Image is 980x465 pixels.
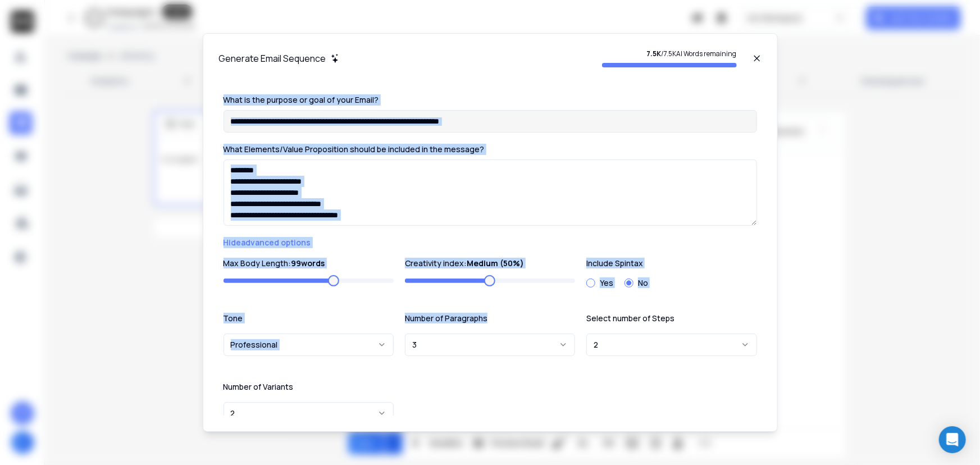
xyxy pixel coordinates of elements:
label: Tone [224,314,394,322]
label: Number of Variants [224,383,394,391]
strong: 99 words [291,258,325,268]
label: Number of Paragraphs [405,314,575,322]
button: 3 [405,334,575,356]
label: Select number of Steps [586,314,756,322]
label: No [638,279,648,287]
p: / 7.5K AI Words remaining [602,49,737,58]
label: Max Body Length: [224,259,394,267]
div: Open Intercom Messenger [939,426,966,453]
strong: 7.5K [647,49,662,58]
p: Hide advanced options [224,237,757,248]
label: What is the purpose or goal of your Email? [224,94,379,105]
strong: Medium (50%) [467,258,524,268]
label: Yes [600,279,613,287]
button: 2 [224,402,394,425]
button: Professional [224,334,394,356]
button: 2 [586,334,756,356]
label: What Elements/Value Proposition should be included in the message? [224,144,485,154]
h1: Generate Email Sequence [219,52,326,65]
label: Include Spintax [586,259,756,267]
label: Creativity index: [405,259,575,267]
